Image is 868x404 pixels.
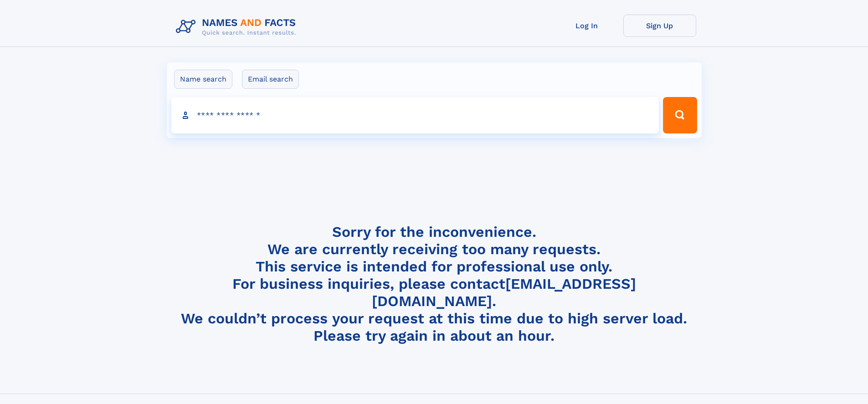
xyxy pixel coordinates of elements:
[242,70,299,89] label: Email search
[172,15,303,39] img: Logo Names and Facts
[172,223,696,345] h4: Sorry for the inconvenience. We are currently receiving too many requests. This service is intend...
[174,70,232,89] label: Name search
[663,97,697,133] button: Search Button
[372,275,636,310] a: [EMAIL_ADDRESS][DOMAIN_NAME]
[550,15,623,37] a: Log In
[171,97,659,133] input: search input
[623,15,696,37] a: Sign Up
